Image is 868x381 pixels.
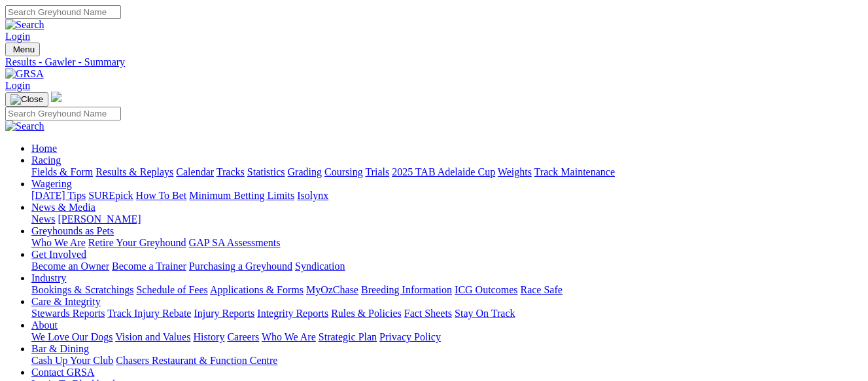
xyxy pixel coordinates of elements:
div: Industry [31,284,863,296]
div: Care & Integrity [31,308,863,319]
a: Results - Gawler - Summary [5,56,863,68]
img: Search [5,19,44,31]
a: Care & Integrity [31,296,101,307]
img: GRSA [5,68,44,80]
a: Who We Are [31,237,86,248]
a: Contact GRSA [31,367,94,378]
a: Calendar [176,166,214,177]
a: Grading [288,166,322,177]
a: Breeding Information [361,284,452,295]
div: Bar & Dining [31,355,863,367]
a: Racing [31,154,61,166]
a: Tracks [217,166,245,177]
a: Retire Your Greyhound [88,237,186,248]
a: Isolynx [297,190,328,201]
a: Track Injury Rebate [107,308,191,319]
a: About [31,319,58,331]
a: History [193,331,224,342]
a: Integrity Reports [257,308,328,319]
a: Industry [31,272,66,283]
div: Wagering [31,190,863,202]
a: News & Media [31,202,95,213]
a: MyOzChase [306,284,358,295]
a: Coursing [324,166,363,177]
img: logo-grsa-white.png [51,92,61,102]
a: Schedule of Fees [136,284,207,295]
a: Trials [365,166,389,177]
div: Greyhounds as Pets [31,237,863,249]
a: Bookings & Scratchings [31,284,133,295]
a: [DATE] Tips [31,190,86,201]
a: Applications & Forms [210,284,304,295]
a: How To Bet [136,190,187,201]
a: Statistics [247,166,285,177]
a: Cash Up Your Club [31,355,113,366]
input: Search [5,107,121,120]
a: Chasers Restaurant & Function Centre [116,355,277,366]
a: Greyhounds as Pets [31,225,114,236]
a: Minimum Betting Limits [189,190,294,201]
a: Become a Trainer [112,261,186,272]
button: Toggle navigation [5,43,40,56]
a: Rules & Policies [331,308,402,319]
a: ICG Outcomes [455,284,517,295]
a: Race Safe [520,284,562,295]
button: Toggle navigation [5,92,48,107]
a: Strategic Plan [319,331,377,342]
a: Injury Reports [194,308,254,319]
a: Bar & Dining [31,343,89,354]
div: Get Involved [31,261,863,272]
a: Home [31,143,57,154]
a: Results & Replays [95,166,173,177]
a: Wagering [31,178,72,189]
a: Fields & Form [31,166,93,177]
a: Track Maintenance [534,166,615,177]
a: Purchasing a Greyhound [189,261,292,272]
div: About [31,331,863,343]
a: News [31,213,55,225]
a: [PERSON_NAME] [58,213,141,225]
img: Close [10,94,43,105]
div: Racing [31,166,863,178]
a: Get Involved [31,249,86,260]
a: Syndication [295,261,345,272]
a: Stewards Reports [31,308,105,319]
div: News & Media [31,213,863,225]
input: Search [5,5,121,19]
a: Privacy Policy [379,331,441,342]
a: SUREpick [88,190,133,201]
a: Login [5,31,30,42]
img: Search [5,120,44,132]
a: 2025 TAB Adelaide Cup [392,166,495,177]
a: GAP SA Assessments [189,237,281,248]
a: Weights [498,166,532,177]
a: Vision and Values [115,331,190,342]
a: Become an Owner [31,261,109,272]
a: Fact Sheets [404,308,452,319]
a: Login [5,80,30,91]
a: Who We Are [262,331,316,342]
span: Menu [13,45,35,54]
a: We Love Our Dogs [31,331,113,342]
a: Careers [227,331,259,342]
a: Stay On Track [455,308,515,319]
